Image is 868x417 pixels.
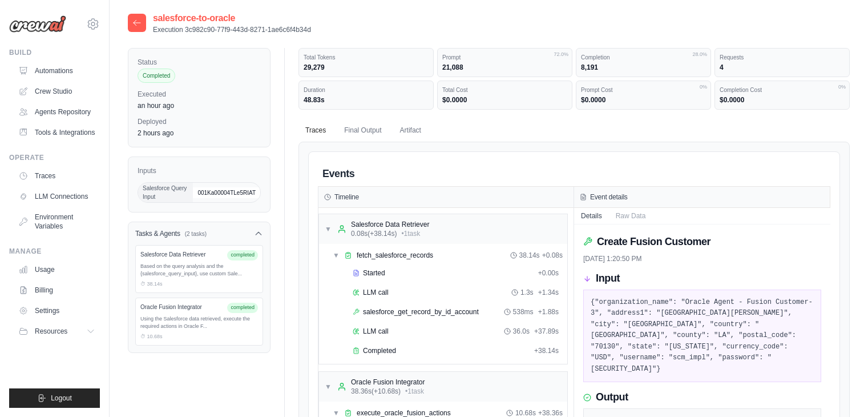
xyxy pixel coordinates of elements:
div: ⏱ 10.68s [140,333,258,341]
span: Completed [363,346,396,355]
img: Logo [9,15,66,33]
h3: Output [596,391,628,404]
time: October 13, 2025 at 13:20 IST [138,102,174,110]
span: + 1.34s [538,288,559,297]
label: Status [138,58,261,67]
span: • 1 task [405,387,424,396]
span: + 0.08s [542,251,563,260]
label: Deployed [138,117,261,126]
a: Automations [14,62,100,80]
button: Traces [298,119,333,143]
div: [DATE] 1:20:50 PM [583,254,821,263]
span: Completed [138,69,175,83]
button: Logout [9,388,100,408]
dt: Completion Cost [720,86,845,94]
div: Oracle Fusion Integrator [351,378,425,387]
a: LLM Connections [14,187,100,206]
span: 72.0% [554,51,568,59]
dt: Total Cost [442,86,567,94]
dd: $0.0000 [442,95,567,105]
span: 28.0% [692,51,707,59]
button: Details [574,208,609,224]
time: October 13, 2025 at 12:57 IST [138,129,173,137]
pre: {"organization_name": "Oracle Agent - Fusion Customer-3", "address1": "[GEOGRAPHIC_DATA][PERSON_N... [591,297,814,375]
span: completed [227,250,258,260]
span: Started [363,268,385,278]
span: Resources [35,327,67,336]
span: 38.14s [519,251,540,260]
span: fetch_salesforce_records [357,251,433,260]
dt: Prompt [442,53,567,62]
span: LLM call [363,288,389,297]
span: + 37.89s [534,327,559,336]
h2: Events [322,166,354,182]
button: Artifact [393,119,428,143]
span: Logout [51,394,72,403]
div: ⏱ 38.14s [140,280,258,288]
iframe: Chat Widget [811,362,868,417]
span: completed [227,303,258,313]
div: Salesforce Data Retriever [140,250,223,259]
a: Billing [14,281,100,299]
span: 0% [700,83,707,91]
a: Usage [14,260,100,279]
span: + 1.88s [538,307,559,316]
div: Build [9,48,100,57]
label: Executed [138,90,261,99]
div: Oracle Fusion Integrator [140,303,223,311]
span: LLM call [363,327,389,336]
span: (2 tasks) [185,230,207,238]
label: Inputs [138,166,261,175]
span: • 1 task [401,229,420,238]
div: Based on the query analysis and the {salesforce_query_input}, use custom Sale... [140,263,258,278]
a: Environment Variables [14,208,100,235]
h2: Create Fusion Customer [597,234,710,250]
a: Tools & Integrations [14,123,100,142]
a: Agents Repository [14,103,100,121]
span: 38.36s (+10.68s) [351,387,401,396]
span: salesforce_get_record_by_id_account [363,307,479,316]
span: ▼ [325,382,332,391]
p: Execution 3c982c90-77f9-443d-8271-1ae6c6f4b34d [153,25,311,34]
span: 36.0s [513,327,530,336]
span: ▼ [333,251,340,260]
dt: Requests [720,53,845,62]
button: Resources [14,322,100,340]
button: Final Output [337,119,388,143]
a: Traces [14,167,100,185]
h3: Input [596,272,620,285]
span: + 0.00s [538,268,559,278]
h3: Tasks & Agents [135,229,180,238]
div: Using the Salesforce data retrieved, execute the required actions in Oracle F... [140,315,258,331]
h3: Timeline [334,193,359,202]
div: Salesforce Data Retriever [351,220,429,229]
span: + 38.14s [534,346,559,355]
dd: 8,191 [581,63,706,72]
dd: $0.0000 [720,95,845,105]
span: 001Ka00004TLe5RIAT [193,187,260,198]
span: Salesforce Query Input [138,183,193,202]
span: 0% [838,83,846,91]
button: Raw Data [609,208,653,224]
span: 1.3s [520,288,534,297]
dd: $0.0000 [581,95,706,105]
div: Manage [9,247,100,256]
a: Crew Studio [14,82,100,101]
a: Settings [14,302,100,320]
span: 0.08s (+38.14s) [351,229,397,238]
h3: Event details [590,193,628,202]
dt: Total Tokens [304,53,429,62]
dd: 29,279 [304,63,429,72]
h2: salesforce-to-oracle [153,11,311,25]
dt: Completion [581,53,706,62]
dd: 21,088 [442,63,567,72]
dd: 4 [720,63,845,72]
dt: Duration [304,86,429,94]
span: ▼ [325,224,332,234]
dd: 48.83s [304,95,429,105]
dt: Prompt Cost [581,86,706,94]
div: Operate [9,153,100,162]
span: 538ms [513,307,534,316]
